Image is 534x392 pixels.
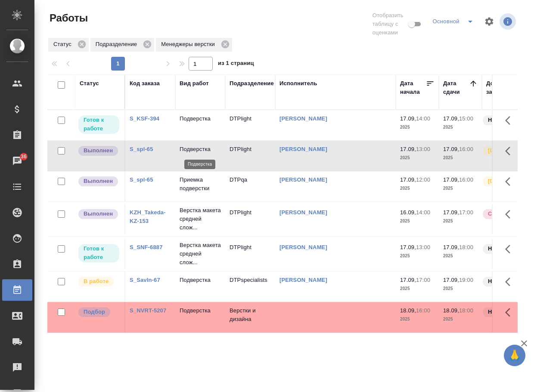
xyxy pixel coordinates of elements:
[225,302,275,332] td: Верстки и дизайна
[459,115,473,122] p: 15:00
[230,79,274,88] div: Подразделение
[78,276,120,287] div: Исполнитель выполняет работу
[459,209,473,216] p: 17:00
[443,307,459,314] p: 18.09,
[443,244,459,250] p: 17.09,
[416,146,430,152] p: 13:00
[225,272,275,302] td: DTPspecialists
[488,277,525,286] p: Нормальный
[225,110,275,140] td: DTPlight
[459,244,473,250] p: 18:00
[130,277,160,283] a: S_SavIn-67
[400,176,416,183] p: 17.09,
[180,145,221,154] p: Подверстка
[500,171,521,192] button: Здесь прячутся важные кнопки
[400,307,416,314] p: 18.09,
[279,277,327,283] a: [PERSON_NAME]
[443,315,478,324] p: 2025
[500,141,521,161] button: Здесь прячутся важные кнопки
[80,79,99,88] div: Статус
[400,277,416,283] p: 17.09,
[84,177,113,185] p: Выполнен
[279,176,327,183] a: [PERSON_NAME]
[90,38,154,52] div: Подразделение
[78,114,120,135] div: Исполнитель может приступить к работе
[500,302,521,323] button: Здесь прячутся важные кнопки
[400,284,435,293] p: 2025
[78,176,120,187] div: Исполнитель завершил работу
[416,115,430,122] p: 14:00
[443,146,459,152] p: 17.09,
[47,11,88,25] span: Работы
[443,115,459,122] p: 17.09,
[180,114,221,123] p: Подверстка
[507,346,522,364] span: 🙏
[400,123,435,132] p: 2025
[400,184,435,193] p: 2025
[180,306,221,315] p: Подверстка
[16,152,32,161] span: 36
[279,79,317,88] div: Исполнитель
[130,209,166,224] a: KZH_Takeda-KZ-153
[130,307,166,314] a: S_NVRT-5207
[156,38,232,52] div: Менеджеры верстки
[400,244,416,250] p: 17.09,
[130,244,163,250] a: S_SNF-6887
[225,171,275,201] td: DTPqa
[180,241,221,267] p: Верстка макета средней слож...
[161,40,218,49] p: Менеджеры верстки
[459,146,473,152] p: 16:00
[488,116,525,124] p: Нормальный
[373,11,407,37] span: Отобразить таблицу с оценками
[279,244,327,250] a: [PERSON_NAME]
[443,209,459,216] p: 17.09,
[459,277,473,283] p: 19:00
[400,115,416,122] p: 17.09,
[488,244,525,253] p: Нормальный
[2,150,32,172] a: 36
[416,209,430,216] p: 14:00
[130,115,159,122] a: S_KSF-394
[443,154,478,162] p: 2025
[130,146,153,152] a: S_spl-65
[180,176,221,193] p: Приемка подверстки
[130,79,160,88] div: Код заказа
[500,272,521,292] button: Здесь прячутся важные кнопки
[488,146,531,155] p: [DEMOGRAPHIC_DATA]
[500,239,521,259] button: Здесь прячутся важные кнопки
[400,146,416,152] p: 17.09,
[443,123,478,132] p: 2025
[486,79,531,96] div: Доп. статус заказа
[279,146,327,152] a: [PERSON_NAME]
[400,217,435,225] p: 2025
[400,315,435,324] p: 2025
[504,345,525,366] button: 🙏
[84,277,109,286] p: В работе
[459,307,473,314] p: 18:00
[479,11,500,32] span: Настроить таблицу
[443,176,459,183] p: 17.09,
[488,177,531,185] p: [DEMOGRAPHIC_DATA]
[443,252,478,260] p: 2025
[84,210,113,218] p: Выполнен
[279,209,327,216] a: [PERSON_NAME]
[416,277,430,283] p: 17:00
[416,307,430,314] p: 16:00
[48,38,89,52] div: Статус
[400,154,435,162] p: 2025
[416,176,430,183] p: 12:00
[84,244,114,262] p: Готов к работе
[500,110,521,131] button: Здесь прячутся важные кнопки
[130,176,153,183] a: S_spl-65
[400,79,426,96] div: Дата начала
[279,115,327,122] a: [PERSON_NAME]
[443,79,469,96] div: Дата сдачи
[400,209,416,216] p: 16.09,
[500,204,521,225] button: Здесь прячутся важные кнопки
[488,210,514,218] p: Срочный
[400,252,435,260] p: 2025
[180,79,209,88] div: Вид работ
[488,308,525,316] p: Нормальный
[180,206,221,232] p: Верстка макета средней слож...
[84,116,114,133] p: Готов к работе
